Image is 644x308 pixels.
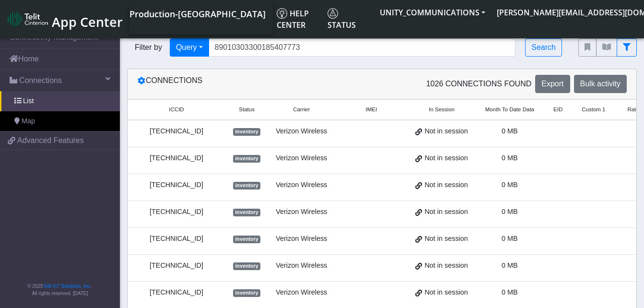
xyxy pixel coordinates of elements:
[239,106,255,114] span: Status
[424,180,468,190] span: Not in session
[502,235,518,242] span: 0 MB
[233,236,260,243] span: inventory
[553,106,562,114] span: EID
[525,38,562,57] button: Search
[424,261,468,271] span: Not in session
[580,80,621,88] span: Bulk activity
[366,106,377,114] span: IMEI
[535,75,570,93] button: Export
[578,38,637,57] div: fitlers menu
[23,96,34,107] span: List
[274,180,329,190] div: Verizon Wireless
[502,154,518,162] span: 0 MB
[129,4,265,23] a: Your current platform instance
[582,106,605,114] span: Custom 1
[133,234,220,244] div: [TECHNICAL_ID]
[274,261,329,271] div: Verizon Wireless
[274,153,329,164] div: Verizon Wireless
[485,106,534,114] span: Month To Date Data
[273,4,324,35] a: Help center
[293,106,310,114] span: Carrier
[133,126,220,137] div: [TECHNICAL_ID]
[233,262,260,270] span: inventory
[8,9,121,30] a: App Center
[274,234,329,244] div: Verizon Wireless
[274,126,329,137] div: Verizon Wireless
[52,13,123,31] span: App Center
[133,180,220,190] div: [TECHNICAL_ID]
[274,287,329,298] div: Verizon Wireless
[17,135,84,146] span: Advanced Features
[133,261,220,271] div: [TECHNICAL_ID]
[233,128,260,136] span: inventory
[502,127,518,135] span: 0 MB
[424,287,468,298] span: Not in session
[127,42,170,53] span: Filter by
[502,181,518,189] span: 0 MB
[324,4,374,35] a: Status
[502,261,518,269] span: 0 MB
[233,155,260,163] span: inventory
[19,75,62,86] span: Connections
[374,4,491,21] button: UNITY_COMMUNICATIONS
[541,80,563,88] span: Export
[169,106,184,114] span: ICCID
[328,8,356,30] span: Status
[426,78,532,90] span: 1026 Connections found
[274,207,329,217] div: Verizon Wireless
[133,153,220,164] div: [TECHNICAL_ID]
[502,208,518,215] span: 0 MB
[233,182,260,190] span: inventory
[424,207,468,217] span: Not in session
[233,289,260,297] span: inventory
[133,207,220,217] div: [TECHNICAL_ID]
[43,284,91,289] a: Telit IoT Solutions, Inc.
[424,126,468,137] span: Not in session
[502,288,518,296] span: 0 MB
[277,8,309,30] span: Help center
[424,153,468,164] span: Not in session
[129,8,266,20] span: Production-[GEOGRAPHIC_DATA]
[574,75,627,93] button: Bulk activity
[133,287,220,298] div: [TECHNICAL_ID]
[233,209,260,216] span: inventory
[170,38,209,57] button: Query
[8,12,48,27] img: logo-telit-cinterion-gw-new.png
[328,8,338,19] img: status.svg
[429,106,455,114] span: In Session
[209,38,516,57] input: Search...
[22,116,35,127] span: Map
[130,75,382,93] div: Connections
[277,8,287,19] img: knowledge.svg
[424,234,468,244] span: Not in session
